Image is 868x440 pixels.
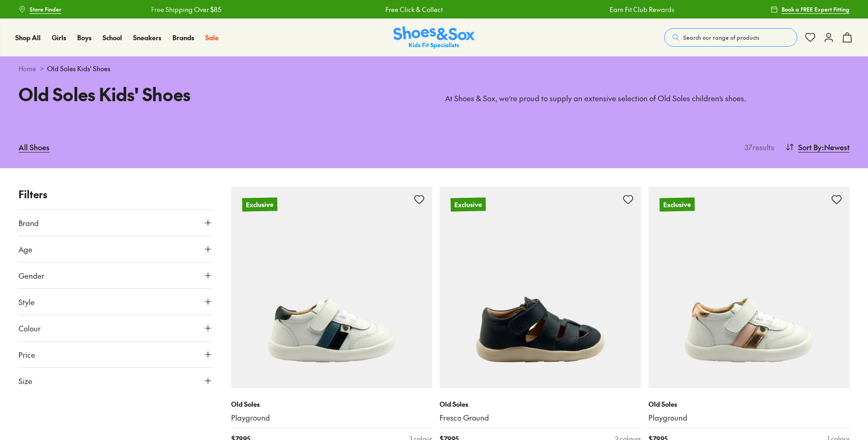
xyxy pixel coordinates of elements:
[18,263,213,288] button: Gender
[648,187,850,388] a: Exclusive
[172,33,194,43] a: Brands
[231,187,433,388] a: Exclusive
[18,236,213,262] button: Age
[785,137,850,157] button: Sort By:Newest
[782,5,850,13] span: Book a FREE Expert Fitting
[648,413,850,423] a: Playground
[18,1,61,18] a: Store Finder
[18,210,213,236] button: Brand
[52,33,66,43] a: Girls
[18,375,32,386] span: Size
[798,141,822,153] span: Sort By
[18,349,35,360] span: Price
[231,413,433,423] a: Playground
[18,296,35,307] span: Style
[77,33,92,43] a: Boys
[18,323,41,334] span: Colour
[18,217,39,228] span: Brand
[242,197,277,211] p: Exclusive
[18,368,213,394] button: Size
[440,399,641,409] p: Old Soles
[664,28,797,47] button: Search our range of products
[440,413,641,423] a: Fresco Ground
[451,197,486,211] p: Exclusive
[18,187,213,202] p: Filters
[18,270,44,281] span: Gender
[18,342,213,367] button: Price
[30,5,61,13] span: Store Finder
[47,64,110,73] span: Old Soles Kids' Shoes
[18,64,36,73] a: Home
[440,187,641,388] a: Exclusive
[385,5,442,14] a: Free Click & Collect
[205,33,219,43] a: Sale
[393,26,475,49] a: Shoes & Sox
[18,137,49,157] a: All Shoes
[18,64,850,73] div: >
[648,399,850,409] p: Old Soles
[231,399,433,409] p: Old Soles
[683,33,759,42] span: Search our range of products
[18,289,213,315] button: Style
[18,81,423,107] h1: Old Soles Kids' Shoes
[609,5,674,14] a: Earn Fit Club Rewards
[741,141,774,153] p: 37 results
[445,93,850,104] p: At Shoes & Sox, we’re proud to supply an extensive selection of Old Soles children’s shoes.
[822,141,850,153] span: : Newest
[133,33,161,43] a: Sneakers
[393,26,475,49] img: SNS_Logo_Responsive.svg
[103,33,122,43] a: School
[18,244,32,255] span: Age
[151,5,221,14] a: Free Shipping Over $85
[15,33,41,43] a: Shop All
[770,1,850,18] a: Book a FREE Expert Fitting
[18,315,213,341] button: Colour
[659,197,694,211] p: Exclusive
